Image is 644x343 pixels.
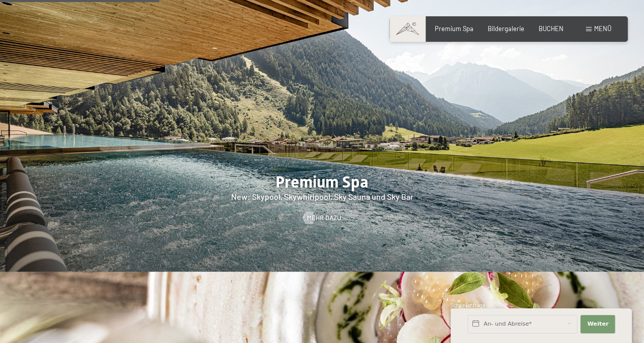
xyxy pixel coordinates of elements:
span: Weiter [587,320,608,328]
a: Mehr dazu [303,214,341,223]
a: Premium Spa [435,24,473,33]
a: BUCHEN [539,24,564,33]
button: Weiter [580,315,615,333]
span: Schnellanfrage [451,302,486,308]
span: Menü [594,24,611,33]
span: Mehr dazu [307,214,341,223]
a: Bildergalerie [488,24,524,33]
